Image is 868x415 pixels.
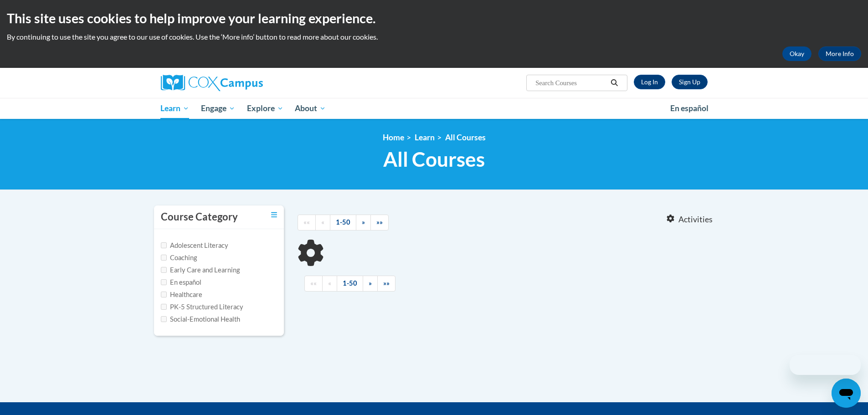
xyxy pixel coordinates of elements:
[832,379,861,408] iframe: Button to launch messaging window
[195,98,241,119] a: Engage
[315,215,330,231] a: Previous
[304,276,323,292] a: Begining
[161,253,197,263] label: Coaching
[247,103,283,114] span: Explore
[147,98,721,119] div: Main menu
[534,77,607,88] input: Search Courses
[161,242,167,248] input: Checkbox for Options
[161,75,334,91] a: Cox Campus
[337,276,363,292] a: 1-50
[383,147,485,171] span: All Courses
[201,103,235,114] span: Engage
[607,77,621,88] button: Search
[289,98,332,119] a: About
[363,276,378,292] a: Next
[445,133,486,142] a: All Courses
[664,99,714,118] a: En español
[321,218,324,226] span: «
[298,215,316,231] a: Begining
[161,277,201,287] label: En español
[161,265,240,275] label: Early Care and Learning
[818,46,861,61] a: More Info
[782,46,812,61] button: Okay
[678,215,713,225] span: Activities
[271,210,277,220] a: Toggle collapse
[7,32,861,42] p: By continuing to use the site you agree to our use of cookies. Use the ‘More info’ button to read...
[161,210,238,224] h3: Course Category
[369,279,372,287] span: »
[356,215,371,231] a: Next
[161,75,263,91] img: Cox Campus
[634,75,665,89] a: Log In
[383,279,390,287] span: »»
[415,133,435,142] a: Learn
[362,218,365,226] span: »
[241,98,289,119] a: Explore
[322,276,337,292] a: Previous
[161,302,243,312] label: PK-5 Structured Literacy
[376,218,383,226] span: »»
[160,103,189,114] span: Learn
[161,279,167,285] input: Checkbox for Options
[790,355,861,375] iframe: Message from company
[383,133,404,142] a: Home
[161,304,167,310] input: Checkbox for Options
[7,9,861,27] h2: This site uses cookies to help improve your learning experience.
[328,279,331,287] span: «
[303,218,310,226] span: ««
[161,290,202,300] label: Healthcare
[295,103,326,114] span: About
[161,255,167,261] input: Checkbox for Options
[155,98,195,119] a: Learn
[310,279,317,287] span: ««
[672,75,708,89] a: Register
[161,316,167,322] input: Checkbox for Options
[330,215,356,231] a: 1-50
[161,267,167,273] input: Checkbox for Options
[161,314,240,324] label: Social-Emotional Health
[161,292,167,297] input: Checkbox for Options
[161,241,228,251] label: Adolescent Literacy
[670,103,709,113] span: En español
[370,215,389,231] a: End
[377,276,395,292] a: End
